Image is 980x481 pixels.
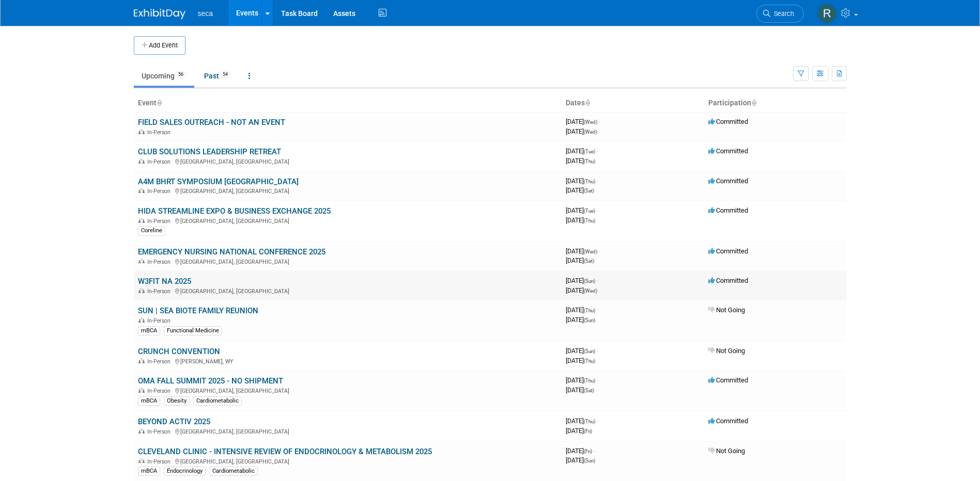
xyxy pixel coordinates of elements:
span: [DATE] [566,386,594,394]
a: CLUB SOLUTIONS LEADERSHIP RETREAT [138,147,281,156]
span: In-Person [147,317,174,324]
img: ExhibitDay [134,9,185,19]
th: Participation [704,94,847,112]
span: (Thu) [584,308,595,313]
span: (Sun) [584,348,595,354]
span: In-Person [147,458,174,465]
span: (Sat) [584,258,594,264]
button: Add Event [134,36,185,55]
span: [DATE] [566,357,595,364]
span: - [597,206,598,214]
span: In-Person [147,358,174,365]
span: Committed [708,206,748,214]
span: Committed [708,118,748,125]
img: Rachel Jordan [817,4,837,23]
span: [DATE] [566,447,595,455]
span: - [597,306,598,314]
a: Upcoming56 [134,66,194,86]
span: Not Going [708,447,745,455]
span: [DATE] [566,157,595,165]
span: [DATE] [566,256,594,264]
img: In-Person Event [138,428,145,434]
th: Dates [562,94,704,112]
span: In-Person [147,388,174,394]
img: In-Person Event [138,388,145,393]
img: In-Person Event [138,158,145,164]
span: Committed [708,277,748,284]
div: mBCA [138,467,160,476]
span: [DATE] [566,127,597,135]
span: [DATE] [566,456,595,464]
span: Not Going [708,306,745,314]
div: [GEOGRAPHIC_DATA], [GEOGRAPHIC_DATA] [138,186,557,195]
a: Search [756,5,804,23]
span: - [597,147,598,155]
div: [GEOGRAPHIC_DATA], [GEOGRAPHIC_DATA] [138,457,557,465]
span: (Thu) [584,158,595,164]
a: Past54 [196,66,239,86]
span: [DATE] [566,347,598,355]
span: Committed [708,417,748,425]
a: SUN | SEA BIOTE FAMILY REUNION [138,306,258,315]
span: - [597,376,598,384]
a: Sort by Start Date [585,99,590,107]
span: Committed [708,247,748,255]
span: [DATE] [566,216,595,224]
span: 54 [220,71,231,78]
span: Search [770,10,794,18]
span: [DATE] [566,177,598,185]
img: In-Person Event [138,259,145,264]
span: [DATE] [566,277,598,284]
div: [GEOGRAPHIC_DATA], [GEOGRAPHIC_DATA] [138,386,557,394]
span: In-Person [147,428,174,435]
img: In-Person Event [138,188,145,193]
span: seca [198,9,213,18]
div: [GEOGRAPHIC_DATA], [GEOGRAPHIC_DATA] [138,286,557,295]
span: Committed [708,147,748,155]
span: [DATE] [566,147,598,155]
a: CLEVELAND CLINIC - INTENSIVE REVIEW OF ENDOCRINOLOGY & METABOLISM 2025 [138,447,432,456]
span: - [597,417,598,425]
img: In-Person Event [138,458,145,463]
a: CRUNCH CONVENTION [138,347,220,356]
a: HIDA STREAMLINE EXPO & BUSINESS EXCHANGE 2025 [138,206,331,216]
span: In-Person [147,188,174,195]
span: (Sat) [584,388,594,393]
div: [GEOGRAPHIC_DATA], [GEOGRAPHIC_DATA] [138,427,557,435]
img: In-Person Event [138,358,145,363]
span: [DATE] [566,316,595,324]
span: (Tue) [584,149,595,154]
span: (Wed) [584,129,597,135]
div: [GEOGRAPHIC_DATA], [GEOGRAPHIC_DATA] [138,157,557,165]
a: EMERGENCY NURSING NATIONAL CONFERENCE 2025 [138,247,325,256]
span: - [594,447,595,455]
span: [DATE] [566,206,598,214]
a: BEYOND ACTIV 2025 [138,417,210,426]
a: Sort by Event Name [157,99,162,107]
div: Cardiometabolic [193,396,242,406]
a: A4M BHRT SYMPOSIUM [GEOGRAPHIC_DATA] [138,177,299,186]
span: 56 [175,71,186,78]
span: - [597,177,598,185]
span: [DATE] [566,376,598,384]
span: (Tue) [584,208,595,214]
div: Functional Medicine [164,326,222,335]
span: [DATE] [566,417,598,425]
span: [DATE] [566,118,600,125]
span: (Thu) [584,378,595,383]
span: (Wed) [584,249,597,254]
div: Endocrinology [164,467,206,476]
a: Sort by Participation Type [751,99,756,107]
div: Cardiometabolic [209,467,258,476]
img: In-Person Event [138,129,145,134]
span: (Thu) [584,218,595,223]
div: Coreline [138,226,165,235]
span: - [597,277,598,284]
span: - [599,247,600,255]
img: In-Person Event [138,218,145,223]
div: [GEOGRAPHIC_DATA], [GEOGRAPHIC_DATA] [138,257,557,265]
span: - [597,347,598,355]
span: Not Going [708,347,745,355]
span: In-Person [147,129,174,136]
div: [GEOGRAPHIC_DATA], [GEOGRAPHIC_DATA] [138,216,557,225]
